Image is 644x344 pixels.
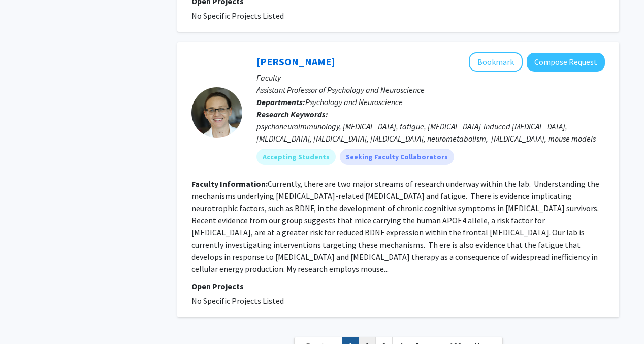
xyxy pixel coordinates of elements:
[256,55,335,68] a: [PERSON_NAME]
[469,52,523,72] button: Add Elisabeth Vichaya to Bookmarks
[191,179,599,274] fg-read-more: Currently, there are two major streams of research underway within the lab. Understanding the mec...
[8,298,43,336] iframe: Chat
[191,179,268,189] b: Faculty Information:
[191,11,284,21] span: No Specific Projects Listed
[256,72,605,84] p: Faculty
[256,109,328,119] b: Research Keywords:
[191,280,605,292] p: Open Projects
[305,97,403,107] span: Psychology and Neuroscience
[191,296,284,306] span: No Specific Projects Listed
[256,120,605,145] div: psychoneuroimmunology, [MEDICAL_DATA], fatigue, [MEDICAL_DATA]-induced [MEDICAL_DATA], [MEDICAL_D...
[256,149,336,165] mat-chip: Accepting Students
[340,149,454,165] mat-chip: Seeking Faculty Collaborators
[256,97,305,107] b: Departments:
[527,53,605,72] button: Compose Request to Elisabeth Vichaya
[256,84,605,96] p: Assistant Professor of Psychology and Neuroscience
